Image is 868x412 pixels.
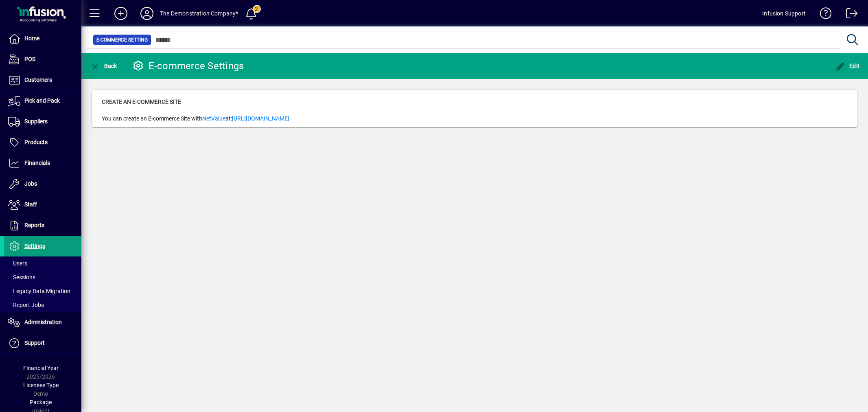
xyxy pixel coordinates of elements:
span: Create an E-commerce Site [102,99,181,105]
span: Administration [24,319,62,325]
a: Customers [4,70,81,90]
a: Jobs [4,174,81,194]
span: Back [90,63,117,69]
span: Customers [24,77,52,83]
span: Products [24,139,48,145]
span: Edit [835,63,860,69]
div: The Demonstration Company* [160,7,238,20]
span: Reports [24,222,44,228]
a: Reports [4,215,81,236]
span: Financial Year [23,365,59,371]
a: Suppliers [4,112,81,132]
a: Legacy Data Migration [4,284,81,298]
a: Staff [4,195,81,215]
a: POS [4,49,81,70]
a: Knowledge Base [814,2,832,28]
span: Report Jobs [8,302,44,308]
span: Support [24,340,45,346]
span: Staff [24,201,37,208]
a: [URL][DOMAIN_NAME] [232,115,289,122]
span: You can create an E-commerce Site with at: [102,114,289,123]
div: E-commerce Settings [132,59,244,72]
a: Report Jobs [4,298,81,312]
a: NetValue [202,115,225,122]
span: Pick and Pack [24,97,60,104]
a: Financials [4,153,81,173]
button: Profile [134,6,160,21]
span: Settings [24,243,45,249]
span: Jobs [24,180,37,187]
a: Logout [840,2,858,28]
button: Edit [833,59,862,73]
span: E-commerce Setting [96,36,148,44]
span: Home [24,35,39,42]
button: Add [108,6,134,21]
span: Users [8,260,27,267]
a: Sessions [4,270,81,284]
span: Sessions [8,274,35,281]
div: Infusion Support [762,7,806,20]
span: Financials [24,160,50,166]
a: Users [4,256,81,270]
a: Home [4,28,81,49]
a: Administration [4,312,81,333]
span: Legacy Data Migration [8,288,70,294]
a: Support [4,333,81,353]
span: Suppliers [24,118,48,125]
span: Licensee Type [23,382,59,388]
span: Package [30,399,52,405]
a: Pick and Pack [4,91,81,111]
button: Back [88,59,119,73]
a: Products [4,132,81,153]
app-page-header-button: Back [81,59,126,73]
span: POS [24,56,35,62]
